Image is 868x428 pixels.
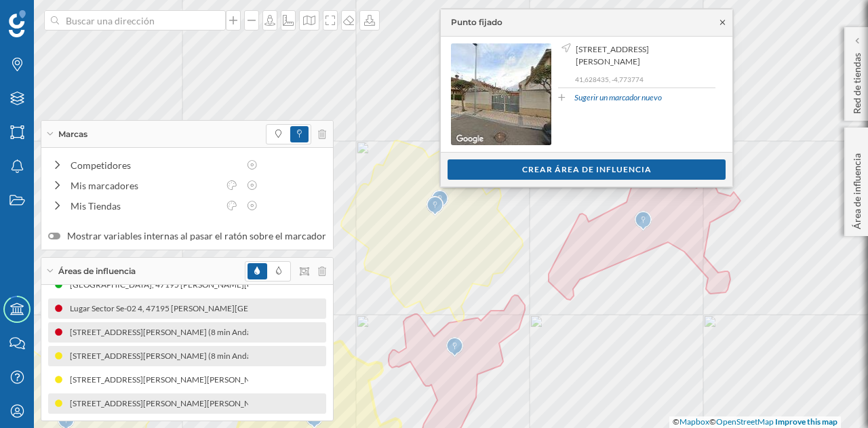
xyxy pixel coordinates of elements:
[69,326,274,339] div: [STREET_ADDRESS][PERSON_NAME] (8 min Andando)
[575,75,715,84] p: 41,628435, -4,773774
[71,178,218,193] div: Mis marcadores
[71,199,218,213] div: Mis Tiendas
[574,92,662,104] a: Sugerir un marcador nuevo
[775,416,837,427] a: Improve this map
[58,265,136,277] span: Áreas de influencia
[68,397,337,410] div: [STREET_ADDRESS][PERSON_NAME][PERSON_NAME] (8 min Andando)
[27,9,75,22] span: Soporte
[68,373,337,387] div: [STREET_ADDRESS][PERSON_NAME][PERSON_NAME] (8 min Andando)
[69,349,274,363] div: [STREET_ADDRESS][PERSON_NAME] (8 min Andando)
[850,47,864,114] p: Red de tiendas
[451,16,502,28] div: Punto fijado
[451,43,551,145] img: streetview
[679,416,709,427] a: Mapbox
[669,416,841,428] div: © ©
[576,43,712,68] span: [STREET_ADDRESS][PERSON_NAME]
[850,148,864,229] p: Área de influencia
[58,128,87,140] span: Marcas
[716,416,774,427] a: OpenStreetMap
[48,229,326,243] label: Mostrar variables internas al pasar el ratón sobre el marcador
[9,10,26,37] img: Geoblink Logo
[71,158,239,172] div: Competidores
